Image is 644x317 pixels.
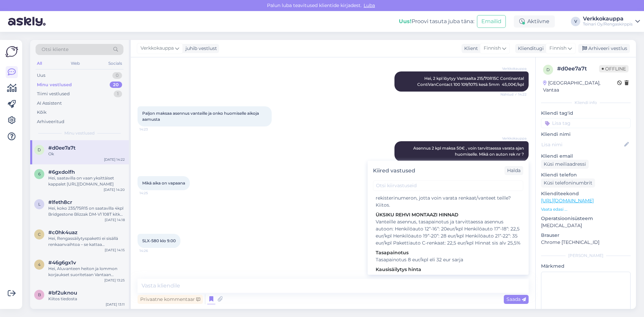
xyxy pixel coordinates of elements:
[599,65,629,72] span: Offline
[48,169,75,175] span: #6gxdolfh
[104,187,125,192] div: [DATE] 14:20
[105,217,125,222] div: [DATE] 14:18
[107,59,123,68] div: Socials
[541,190,631,197] p: Klienditeekond
[141,45,174,52] span: Verkkokauppa
[38,147,41,152] span: d
[376,211,521,218] div: ÜKSIKU REHVI MONTAAZI HINNAD
[541,171,631,178] p: Kliendi telefon
[362,2,377,8] span: Luba
[376,218,521,247] div: Vanteille asennus, tasapainotus ja tarvittaessa asennus autoon: Henkilöauto 12“-16“: 20eur/kpl He...
[541,118,631,128] input: Lisa tag
[541,263,631,270] p: Märkmed
[583,21,633,27] div: Teinari Oy/Rengaskirppis
[138,295,203,304] div: Privaatne kommentaar
[413,146,525,157] span: Asennus 2 kpl maksa 50€ , voin tarvittaessa varata ajan huomiselle. Mikä on auton rek nr ?
[543,80,617,94] div: [GEOGRAPHIC_DATA], Vantaa
[38,262,41,267] span: 4
[546,67,550,72] span: d
[48,266,125,278] div: Hei, Aluvanteen heiton ja lommon korjaukset suoritetaan Vantaan toimipisteellämme. Suosittelemme ...
[501,66,527,71] span: Verkkokauppa
[48,205,125,217] div: Hei, koko 235/75R15 on saatavilla 4kpl Bridgestone Blizzak DM-V1 108T kitka uudenveroiset Valmist...
[462,45,478,52] div: Klient
[541,160,589,169] div: Küsi meiliaadressi
[48,229,77,235] span: #c0hk4uaz
[64,130,95,136] span: Minu vestlused
[69,59,81,68] div: Web
[38,292,41,297] span: b
[583,16,640,27] a: VerkkokauppaTeinari Oy/Rengaskirppis
[142,111,260,122] span: Paljon maksaa asennus vanteille ja onko huomiselle aikoja aamusta
[484,45,501,52] span: Finnish
[541,239,631,246] p: Chrome [TECHNICAL_ID]
[541,232,631,239] p: Brauser
[142,180,185,186] span: Mikä aika on vapaana
[541,178,595,188] div: Küsi telefoninumbrit
[541,141,623,148] input: Lisa nimi
[373,167,415,175] div: Kiired vastused
[105,248,125,253] div: [DATE] 14:15
[541,100,631,106] div: Kliendi info
[541,206,631,212] p: Vaata edasi ...
[549,45,567,52] span: Finnish
[500,92,527,97] span: Nähtud ✓ 14:22
[48,235,125,248] div: Hei, Rengassäilytyspaketti ei sisällä renkaanvaihtoa – se kattaa ainoastaan renkaiden kausisäilyt...
[376,249,521,256] div: Tasapainotus
[399,18,412,24] b: Uus!
[506,296,526,302] span: Saada
[477,15,506,28] button: Emailid
[48,175,125,187] div: Hei, saatavilla on vaan yksittäiset kappalet [URL][DOMAIN_NAME]
[37,72,45,79] div: Uus
[578,44,630,53] div: Arhiveeri vestlus
[38,171,41,176] span: 6
[36,59,43,68] div: All
[37,118,64,125] div: Arhiveeritud
[38,232,41,237] span: c
[112,72,122,79] div: 0
[541,153,631,160] p: Kliendi email
[104,157,125,162] div: [DATE] 14:22
[37,91,70,97] div: Tiimi vestlused
[514,15,555,28] div: Aktiivne
[48,296,125,302] div: Kiitos tiedosta
[110,82,122,88] div: 20
[583,16,633,21] div: Verkkokauppa
[114,91,122,97] div: 1
[48,260,76,266] span: #46g6gx1v
[571,17,580,26] div: V
[541,253,631,259] div: [PERSON_NAME]
[140,127,165,132] span: 14:23
[104,278,125,283] div: [DATE] 13:25
[142,238,176,243] span: SLX-580 klo 9.00
[48,145,75,151] span: #d0ee7a7t
[48,151,125,157] div: Ok
[140,191,165,196] span: 14:25
[183,45,217,52] div: juhib vestlust
[541,131,631,138] p: Kliendi nimi
[541,110,631,117] p: Kliendi tag'id
[541,215,631,222] p: Operatsioonisüsteem
[37,100,62,107] div: AI Assistent
[504,166,523,175] div: Halda
[541,222,631,229] p: [MEDICAL_DATA]
[399,17,474,25] div: Proovi tasuta juba täna:
[5,45,18,58] img: Askly Logo
[38,202,41,207] span: l
[501,136,527,141] span: Verkkokauppa
[140,248,165,253] span: 14:26
[106,302,125,307] div: [DATE] 13:11
[48,199,72,205] span: #lfeth8cr
[376,266,521,273] div: Kausisäilytys hinta
[417,76,525,87] span: Hei, 2 kpl löytyy Vantaalta 215/70R15C Continental ContiVanContact 100 109/107S kesä 5mm 45,00€/kpl
[42,46,68,53] span: Otsi kliente
[557,65,599,73] div: # d0ee7a7t
[48,290,77,296] span: #bf2uknou
[373,180,523,191] input: Otsi kiirvastuseid
[37,82,72,88] div: Minu vestlused
[541,198,594,204] a: [URL][DOMAIN_NAME]
[37,109,47,116] div: Kõik
[515,45,544,52] div: Klienditugi
[376,256,521,263] div: Tasapainotus 8 eur/kpl eli 32 eur sarja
